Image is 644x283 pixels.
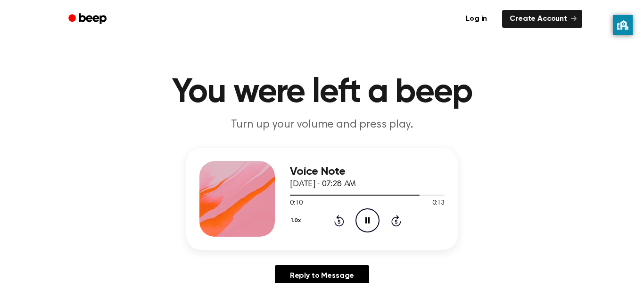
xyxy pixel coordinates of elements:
button: 1.0x [290,213,304,229]
a: Log in [456,8,496,30]
h3: Voice Note [290,165,445,178]
h1: You were left a beep [81,76,563,110]
a: Create Account [502,10,582,28]
span: 0:10 [290,198,302,208]
button: privacy banner [613,15,633,35]
span: [DATE] · 07:28 AM [290,180,356,189]
span: 0:13 [432,198,445,208]
a: Beep [62,10,115,28]
p: Turn up your volume and press play. [141,117,503,133]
